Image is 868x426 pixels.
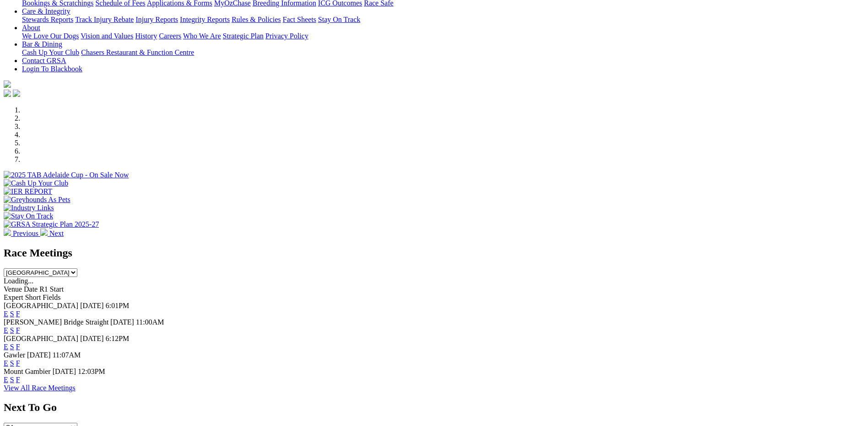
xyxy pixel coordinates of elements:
a: F [16,310,20,318]
a: S [10,343,14,351]
img: Cash Up Your Club [4,179,68,187]
a: Injury Reports [135,16,178,23]
img: GRSA Strategic Plan 2025-27 [4,220,99,229]
span: Fields [43,293,60,301]
a: F [16,376,20,383]
a: E [4,376,8,383]
span: Previous [13,229,38,237]
span: Next [49,229,64,237]
span: [GEOGRAPHIC_DATA] [4,302,78,309]
img: twitter.svg [13,90,20,97]
a: Integrity Reports [180,16,230,23]
span: [DATE] [110,318,134,326]
a: Rules & Policies [232,16,281,23]
span: 6:12PM [106,335,129,342]
a: Bar & Dining [22,40,62,48]
a: Careers [159,32,181,40]
img: facebook.svg [4,90,11,97]
span: [DATE] [80,335,104,342]
a: Care & Integrity [22,7,70,15]
span: 11:07AM [53,351,81,359]
a: Fact Sheets [283,16,316,23]
a: Next [40,229,64,237]
a: Vision and Values [81,32,133,40]
a: History [135,32,157,40]
a: Previous [4,229,40,237]
span: Gawler [4,351,25,359]
a: S [10,376,14,383]
h2: Race Meetings [4,247,864,259]
span: Mount Gambier [4,367,51,375]
span: Date [24,285,38,293]
a: About [22,24,40,32]
a: Track Injury Rebate [75,16,134,23]
a: E [4,310,8,318]
span: 12:03PM [78,367,105,375]
span: [DATE] [80,302,104,309]
img: chevron-right-pager-white.svg [40,229,48,236]
span: 6:01PM [106,302,129,309]
span: [DATE] [53,367,76,375]
img: Greyhounds As Pets [4,196,70,204]
div: Care & Integrity [22,16,864,24]
a: E [4,343,8,351]
a: We Love Our Dogs [22,32,79,40]
a: E [4,359,8,367]
a: Privacy Policy [265,32,308,40]
div: Bar & Dining [22,48,864,57]
img: IER REPORT [4,187,52,196]
span: Loading... [4,277,33,285]
a: Cash Up Your Club [22,48,79,56]
img: Stay On Track [4,212,53,220]
a: Chasers Restaurant & Function Centre [81,48,194,56]
a: Login To Blackbook [22,65,82,73]
a: View All Race Meetings [4,384,75,392]
span: [GEOGRAPHIC_DATA] [4,335,78,342]
span: R1 Start [39,285,64,293]
h2: Next To Go [4,401,864,414]
a: F [16,359,20,367]
a: Stewards Reports [22,16,73,23]
img: chevron-left-pager-white.svg [4,229,11,236]
img: logo-grsa-white.png [4,80,11,88]
div: About [22,32,864,40]
a: F [16,326,20,334]
a: Who We Are [183,32,221,40]
a: S [10,326,14,334]
span: [PERSON_NAME] Bridge Straight [4,318,108,326]
span: Expert [4,293,23,301]
img: Industry Links [4,204,54,212]
a: F [16,343,20,351]
span: Venue [4,285,22,293]
img: 2025 TAB Adelaide Cup - On Sale Now [4,171,129,179]
a: Contact GRSA [22,57,66,64]
span: Short [25,293,41,301]
span: [DATE] [27,351,51,359]
span: 11:00AM [136,318,164,326]
a: S [10,310,14,318]
a: S [10,359,14,367]
a: Stay On Track [318,16,360,23]
a: Strategic Plan [223,32,264,40]
a: E [4,326,8,334]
